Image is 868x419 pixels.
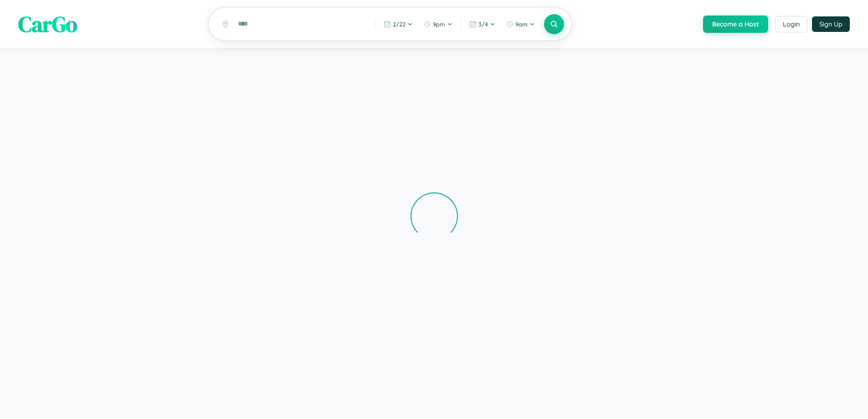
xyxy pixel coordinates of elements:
[465,17,500,31] button: 3/4
[502,17,539,31] button: 9am
[812,16,850,32] button: Sign Up
[515,21,528,28] span: 9am
[775,16,807,32] button: Login
[393,21,406,28] span: 2 / 22
[419,17,457,31] button: 9pm
[379,17,417,31] button: 2/22
[703,16,768,33] button: Become a Host
[478,21,488,28] span: 3 / 4
[433,21,445,28] span: 9pm
[18,9,77,39] span: CarGo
